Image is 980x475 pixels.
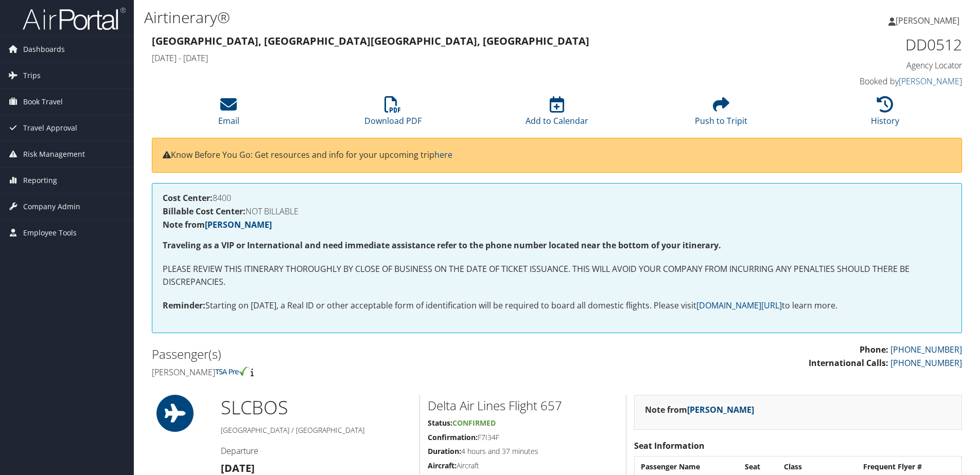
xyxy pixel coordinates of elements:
a: Email [218,102,239,126]
img: tsa-precheck.png [215,367,249,376]
span: Reporting [23,168,57,193]
h1: DD0512 [771,34,962,56]
h4: 8400 [163,194,951,202]
strong: [GEOGRAPHIC_DATA], [GEOGRAPHIC_DATA] [GEOGRAPHIC_DATA], [GEOGRAPHIC_DATA] [152,34,589,48]
a: [PHONE_NUMBER] [890,344,962,355]
h4: NOT BILLABLE [163,207,951,215]
h1: SLC BOS [221,395,412,421]
h5: 4 hours and 37 minutes [428,446,618,456]
span: Travel Approval [23,115,77,141]
span: Employee Tools [23,220,77,246]
strong: Cost Center: [163,192,213,204]
strong: Seat Information [634,440,705,451]
h5: [GEOGRAPHIC_DATA] / [GEOGRAPHIC_DATA] [221,425,412,435]
h4: Departure [221,445,412,456]
strong: Confirmation: [428,432,478,442]
span: Confirmed [452,418,496,428]
span: Trips [23,63,41,88]
a: History [871,102,899,126]
span: Company Admin [23,194,80,220]
strong: Phone: [860,344,888,355]
span: Risk Management [23,141,85,167]
strong: International Calls: [809,357,888,369]
strong: Aircraft: [428,461,457,470]
a: [PERSON_NAME] [205,219,272,230]
h1: Airtinerary® [144,7,694,28]
a: [DOMAIN_NAME][URL] [696,300,782,311]
strong: Duration: [428,446,461,456]
p: Starting on [DATE], a Real ID or other acceptable form of identification will be required to boar... [163,299,951,313]
h4: Agency Locator [771,60,962,71]
p: Know Before You Go: Get resources and info for your upcoming trip [163,149,951,162]
img: airportal-logo.png [23,7,126,31]
h5: Aircraft [428,461,618,471]
h5: F7I34F [428,432,618,443]
h4: [DATE] - [DATE] [152,52,756,64]
strong: Status: [428,418,452,428]
span: Dashboards [23,36,65,62]
strong: Note from [163,219,272,230]
strong: Reminder: [163,300,205,311]
h4: [PERSON_NAME] [152,367,549,378]
a: [PERSON_NAME] [899,76,962,87]
p: PLEASE REVIEW THIS ITINERARY THOROUGHLY BY CLOSE OF BUSINESS ON THE DATE OF TICKET ISSUANCE. THIS... [163,263,951,289]
strong: Billable Cost Center: [163,206,246,217]
a: Add to Calendar [526,102,588,126]
strong: Traveling as a VIP or International and need immediate assistance refer to the phone number locat... [163,240,721,251]
a: [PERSON_NAME] [687,404,754,415]
a: [PERSON_NAME] [888,5,970,36]
a: Download PDF [364,102,422,126]
strong: [DATE] [221,461,255,475]
h2: Delta Air Lines Flight 657 [428,397,618,414]
h2: Passenger(s) [152,345,549,363]
span: [PERSON_NAME] [896,15,959,26]
a: Push to Tripit [695,102,747,126]
a: [PHONE_NUMBER] [890,357,962,369]
a: here [434,149,452,160]
span: Book Travel [23,89,63,115]
strong: Note from [645,404,754,415]
h4: Booked by [771,76,962,87]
